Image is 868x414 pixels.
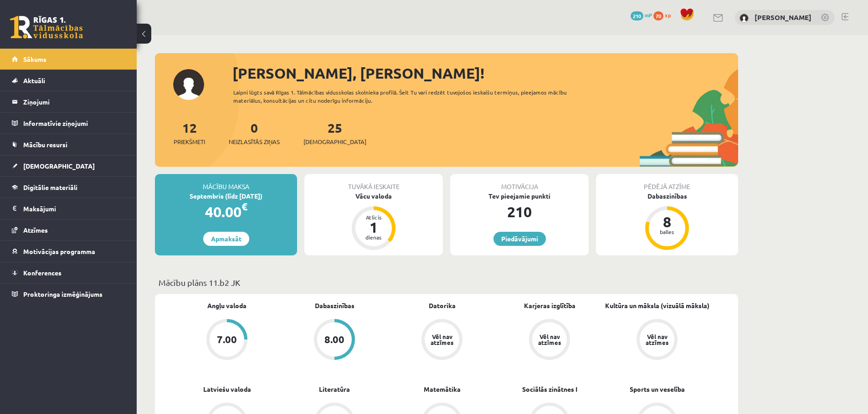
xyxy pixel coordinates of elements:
[644,334,670,345] div: Vēl nav atzīmes
[12,177,125,198] a: Digitālie materiāli
[522,384,577,394] a: Sociālās zinātnes I
[360,214,387,220] div: Atlicis
[429,301,456,310] a: Datorika
[388,319,496,362] a: Vēl nav atzīmes
[23,113,125,134] legend: Informatīvie ziņojumi
[23,290,103,298] span: Proktoringa izmēģinājums
[233,88,583,105] div: Laipni lūgts savā Rīgas 1. Tālmācības vidusskolas skolnieka profilā. Šeit Tu vari redzēt tuvojošo...
[23,91,125,112] legend: Ziņojumi
[12,284,125,304] a: Proktoringa izmēģinājums
[605,301,709,310] a: Kultūra un māksla (vizuālā māksla)
[537,334,562,345] div: Vēl nav atzīmes
[653,229,681,234] div: balles
[603,319,711,362] a: Vēl nav atzīmes
[12,91,125,112] a: Ziņojumi
[303,137,366,146] span: [DEMOGRAPHIC_DATA]
[174,120,205,146] a: 12Priekšmeti
[12,49,125,70] a: Sākums
[12,113,125,134] a: Informatīvie ziņojumi
[319,384,350,394] a: Literatūra
[12,219,125,240] a: Atzīmes
[496,319,603,362] a: Vēl nav atzīmes
[173,319,281,362] a: 7.00
[23,76,45,85] span: Aktuāli
[203,384,251,394] a: Latviešu valoda
[450,174,589,191] div: Motivācija
[653,11,675,19] a: 70 xp
[12,134,125,155] a: Mācību resursi
[324,334,344,344] div: 8.00
[174,137,205,146] span: Priekšmeti
[12,262,125,283] a: Konferences
[315,301,354,310] a: Dabaszinības
[12,198,125,219] a: Maksājumi
[241,200,247,213] span: €
[155,174,297,191] div: Mācību maksa
[229,137,280,146] span: Neizlasītās ziņas
[12,155,125,176] a: [DEMOGRAPHIC_DATA]
[304,191,443,201] div: Vācu valoda
[755,13,812,22] a: [PERSON_NAME]
[740,14,749,23] img: Markuss Orlovs
[23,226,48,234] span: Atzīmes
[424,384,461,394] a: Matemātika
[281,319,388,362] a: 8.00
[159,276,734,289] p: Mācību plāns 11.b2 JK
[653,11,663,20] span: 70
[155,191,297,201] div: Septembris (līdz [DATE])
[12,70,125,91] a: Aktuāli
[23,162,95,170] span: [DEMOGRAPHIC_DATA]
[665,11,671,19] span: xp
[450,191,589,201] div: Tev pieejamie punkti
[450,201,589,223] div: 210
[155,201,297,223] div: 40.00
[304,174,443,191] div: Tuvākā ieskaite
[360,234,387,240] div: dienas
[631,11,643,20] span: 210
[630,384,685,394] a: Sports un veselība
[303,120,366,146] a: 25[DEMOGRAPHIC_DATA]
[304,191,443,251] a: Vācu valoda Atlicis 1 dienas
[23,247,95,255] span: Motivācijas programma
[631,11,652,19] a: 210 mP
[232,62,738,84] div: [PERSON_NAME], [PERSON_NAME]!
[429,334,455,345] div: Vēl nav atzīmes
[596,174,738,191] div: Pēdējā atzīme
[217,334,237,344] div: 7.00
[10,16,83,39] a: Rīgas 1. Tālmācības vidusskola
[207,301,247,310] a: Angļu valoda
[360,220,387,234] div: 1
[23,140,67,149] span: Mācību resursi
[596,191,738,251] a: Dabaszinības 8 balles
[23,198,125,219] legend: Maksājumi
[645,11,652,19] span: mP
[493,232,546,246] a: Piedāvājumi
[23,269,62,277] span: Konferences
[653,214,681,229] div: 8
[203,232,249,246] a: Apmaksāt
[23,183,77,191] span: Digitālie materiāli
[23,55,46,63] span: Sākums
[596,191,738,201] div: Dabaszinības
[524,301,575,310] a: Karjeras izglītība
[229,120,280,146] a: 0Neizlasītās ziņas
[12,241,125,262] a: Motivācijas programma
